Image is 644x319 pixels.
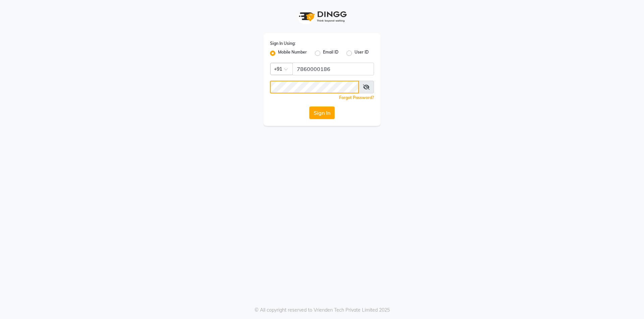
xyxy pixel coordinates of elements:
button: Sign In [309,106,335,119]
label: Email ID [323,49,338,57]
img: logo1.svg [295,7,349,26]
label: Mobile Number [278,49,307,57]
a: Forgot Password? [339,95,374,100]
label: Sign In Using: [270,41,296,47]
label: User ID [355,49,369,57]
input: Username [270,81,359,93]
input: Username [292,63,374,75]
